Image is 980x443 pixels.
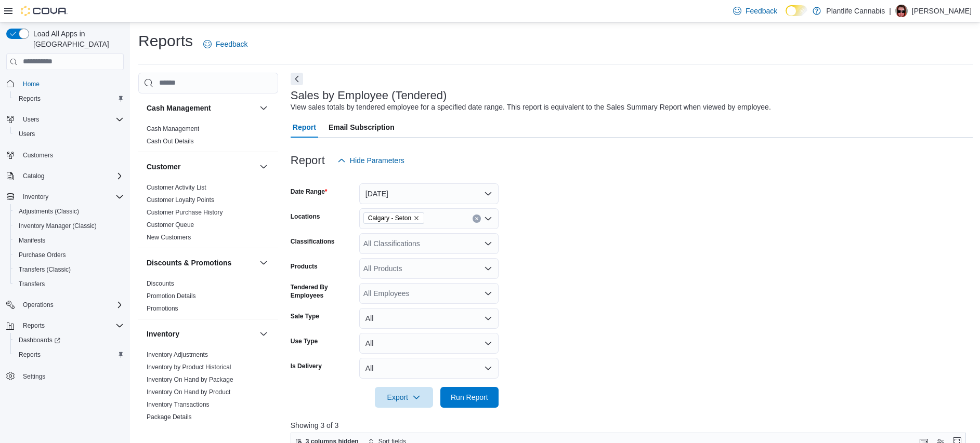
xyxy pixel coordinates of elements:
span: Inventory Manager (Classic) [19,222,97,230]
span: New Customers [147,233,191,241]
span: Home [23,80,40,88]
span: Reports [15,348,124,361]
span: Discounts [147,279,174,288]
a: Customer Activity List [147,184,206,191]
button: Export [375,387,433,408]
span: Operations [19,299,124,311]
div: Customer [138,181,278,248]
span: Cash Out Details [147,137,194,145]
label: Classifications [291,237,335,246]
span: Users [23,115,39,124]
a: Reports [15,92,45,105]
span: Purchase Orders [19,251,66,259]
span: Purchase Orders [15,249,124,261]
a: Manifests [15,234,49,247]
button: Cash Management [147,103,255,113]
label: Use Type [291,337,318,345]
button: Reports [10,91,128,106]
span: Package Details [147,413,192,421]
span: Settings [19,369,124,382]
span: Transfers [15,278,124,290]
span: Customer Activity List [147,183,206,192]
button: Catalog [2,169,128,183]
span: Reports [23,321,45,330]
button: Settings [2,368,128,383]
button: All [359,308,499,329]
span: Dashboards [15,334,124,346]
span: Manifests [15,234,124,247]
button: Transfers (Classic) [10,262,128,277]
span: Users [15,128,124,140]
span: Users [19,113,124,126]
span: Inventory by Product Historical [147,363,231,371]
button: Discounts & Promotions [257,257,270,269]
span: Package History [147,425,192,434]
a: Cash Out Details [147,138,194,145]
h3: Inventory [147,329,179,339]
button: Transfers [10,277,128,291]
span: Customer Loyalty Points [147,196,214,204]
span: Reports [15,92,124,105]
button: Cash Management [257,102,270,114]
button: Reports [19,319,49,332]
div: Sasha Iemelianenko [895,5,908,17]
button: Discounts & Promotions [147,258,255,268]
span: Promotions [147,304,178,313]
span: Inventory Transactions [147,400,210,409]
button: Users [2,112,128,127]
button: Users [10,127,128,141]
span: Manifests [19,236,45,245]
h3: Cash Management [147,103,211,113]
label: Sale Type [291,312,319,320]
a: Reports [15,348,45,361]
span: Transfers (Classic) [19,265,71,274]
button: Purchase Orders [10,248,128,262]
a: Inventory On Hand by Package [147,376,233,383]
a: Dashboards [10,333,128,347]
span: Catalog [23,172,44,180]
button: Inventory [147,329,255,339]
button: Adjustments (Classic) [10,204,128,219]
a: Inventory by Product Historical [147,364,231,371]
img: Cova [21,6,68,16]
span: Report [293,117,316,138]
span: Transfers (Classic) [15,263,124,276]
button: Inventory [19,191,53,203]
p: Showing 3 of 3 [291,420,973,431]
span: Promotion Details [147,292,196,300]
a: Home [19,78,44,90]
span: Inventory On Hand by Product [147,388,230,396]
span: Export [381,387,427,408]
button: Catalog [19,170,48,182]
a: Transfers [15,278,49,290]
span: Reports [19,95,41,103]
span: Customers [23,151,53,159]
label: Date Range [291,187,328,196]
span: Home [19,77,124,90]
button: Open list of options [484,289,492,298]
span: Transfers [19,280,45,288]
button: Manifests [10,233,128,248]
a: New Customers [147,234,191,241]
h3: Sales by Employee (Tendered) [291,89,447,102]
span: Customers [19,149,124,162]
nav: Complex example [6,72,124,411]
span: Cash Management [147,125,199,133]
a: Customers [19,149,57,162]
h3: Customer [147,162,180,172]
a: Transfers (Classic) [15,263,75,276]
span: Email Subscription [329,117,395,138]
a: Feedback [729,1,781,21]
button: Hide Parameters [333,150,409,171]
button: Next [291,73,303,85]
span: Load All Apps in [GEOGRAPHIC_DATA] [29,29,124,49]
a: Cash Management [147,125,199,132]
label: Products [291,262,318,271]
a: Users [15,128,39,140]
a: Discounts [147,280,174,287]
span: Customer Purchase History [147,208,223,217]
label: Is Delivery [291,362,322,370]
button: Reports [2,318,128,333]
button: Run Report [440,387,499,408]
